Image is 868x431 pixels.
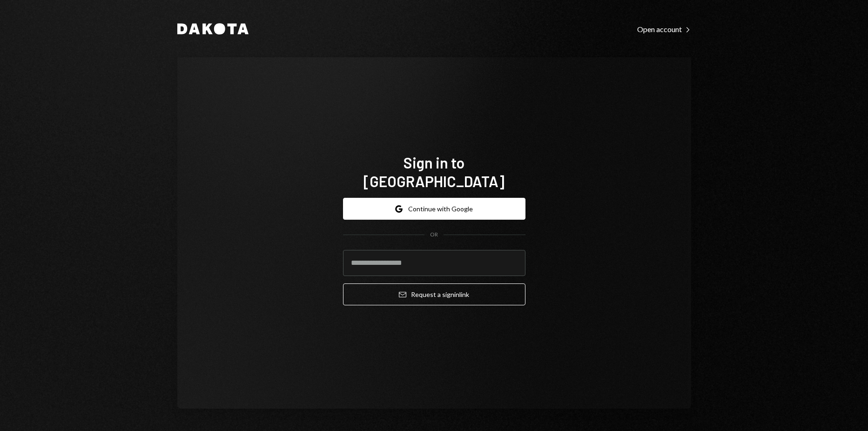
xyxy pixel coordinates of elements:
div: Open account [637,25,691,34]
h1: Sign in to [GEOGRAPHIC_DATA] [343,153,525,190]
button: Request a signinlink [343,283,525,305]
a: Open account [637,24,691,34]
div: OR [430,231,438,239]
button: Continue with Google [343,198,525,220]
